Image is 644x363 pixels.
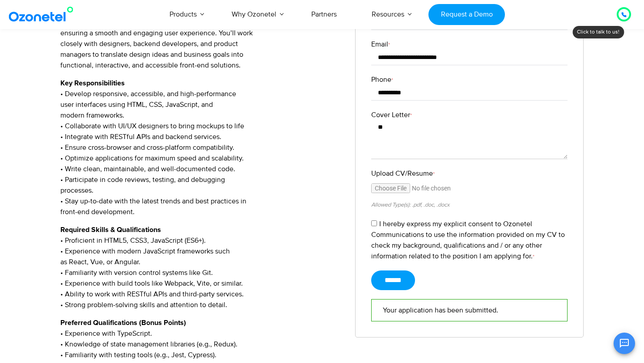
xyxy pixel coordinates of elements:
[60,224,342,310] p: • Proficient in HTML5, CSS3, JavaScript (ES6+). • Experience with modern JavaScript frameworks su...
[60,319,186,326] strong: Preferred Qualifications (Bonus Points)
[614,333,635,354] button: Open chat
[371,110,568,120] label: Cover Letter
[60,78,342,217] p: • Develop responsive, accessible, and high-performance user interfaces using HTML, CSS, JavaScrip...
[371,168,568,179] label: Upload CV/Resume
[428,4,505,25] a: Request a Demo
[383,305,556,316] p: Your application has been submitted.
[371,39,568,50] label: Email
[371,74,568,85] label: Phone
[60,80,125,87] strong: Key Responsibilities
[371,201,449,208] small: Allowed Type(s): .pdf, .doc, .docx
[60,226,161,233] strong: Required Skills & Qualifications
[371,219,565,261] label: I hereby express my explicit consent to Ozonetel Communications to use the information provided o...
